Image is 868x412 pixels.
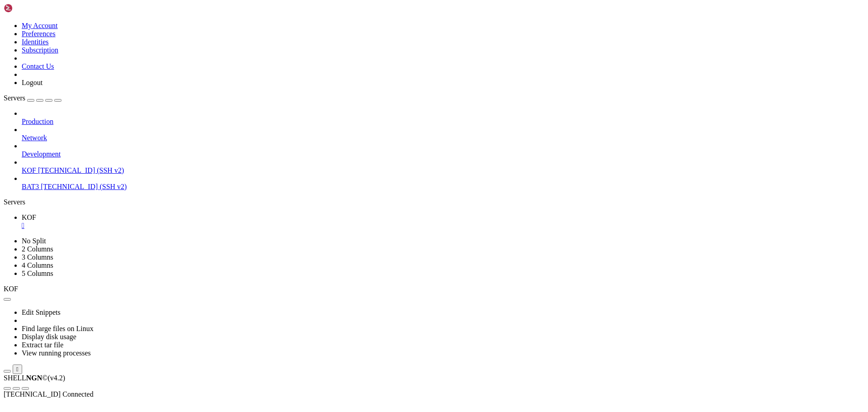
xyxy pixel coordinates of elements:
span: Development [22,150,61,158]
a: Logout [22,79,42,86]
a: No Split [22,237,46,245]
li: Development [22,142,864,158]
span: Network [22,134,47,142]
div:  [16,366,19,373]
span: KOF [22,166,36,174]
span: [TECHNICAL_ID] (SSH v2) [38,166,124,174]
div: Servers [4,198,864,206]
a: 4 Columns [22,261,53,269]
span: KOF [4,285,18,293]
a: 2 Columns [22,245,53,253]
a: Identities [22,38,49,46]
a: Contact Us [22,62,54,70]
span: [TECHNICAL_ID] (SSH v2) [41,183,127,190]
li: Production [22,109,864,126]
a: Preferences [22,30,56,38]
a: Extract tar file [22,341,63,349]
a: Display disk usage [22,333,76,341]
a: Servers [4,94,61,102]
img: Shellngn [4,4,56,13]
a: View running processes [22,349,91,357]
li: Network [22,126,864,142]
a: KOF [TECHNICAL_ID] (SSH v2) [22,166,864,175]
a: KOF [22,213,864,230]
a: Production [22,118,864,126]
li: KOF [TECHNICAL_ID] (SSH v2) [22,158,864,175]
span: Servers [4,94,25,102]
a: BAT3 [TECHNICAL_ID] (SSH v2) [22,183,864,191]
a: Development [22,150,864,158]
button:  [13,365,22,374]
a:  [22,222,864,230]
span: KOF [22,213,36,221]
li: BAT3 [TECHNICAL_ID] (SSH v2) [22,175,864,191]
a: 5 Columns [22,270,53,277]
a: Network [22,134,864,142]
a: 3 Columns [22,253,53,261]
a: My Account [22,22,58,29]
a: Find large files on Linux [22,325,94,332]
a: Subscription [22,46,58,54]
span: Production [22,118,53,125]
span: BAT3 [22,183,39,190]
a: Edit Snippets [22,308,61,316]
